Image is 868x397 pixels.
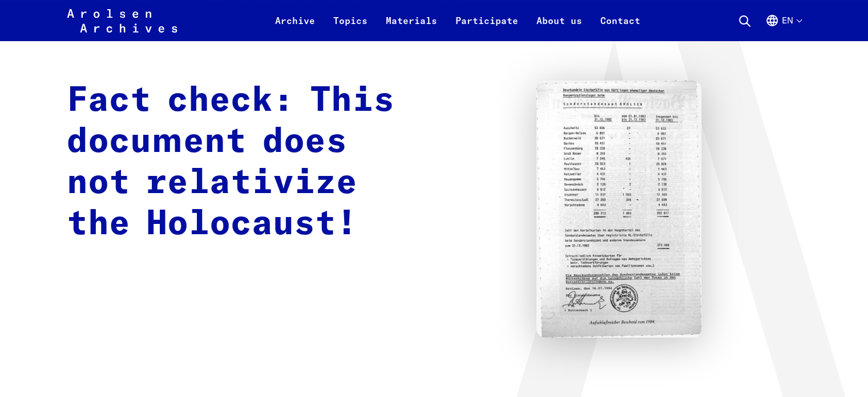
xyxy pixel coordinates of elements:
a: Archive [266,14,324,41]
a: Topics [324,14,377,41]
nav: Primary [266,7,649,34]
button: English, language selection [765,14,801,41]
a: Materials [377,14,446,41]
img: Faktencheck: Dieses Dokument relativiert nicht den Holocaust! [536,81,701,338]
a: Participate [446,14,527,41]
a: Contact [591,14,649,41]
a: About us [527,14,591,41]
h1: Fact check: This document does not relativize the Holocaust! [67,81,414,245]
